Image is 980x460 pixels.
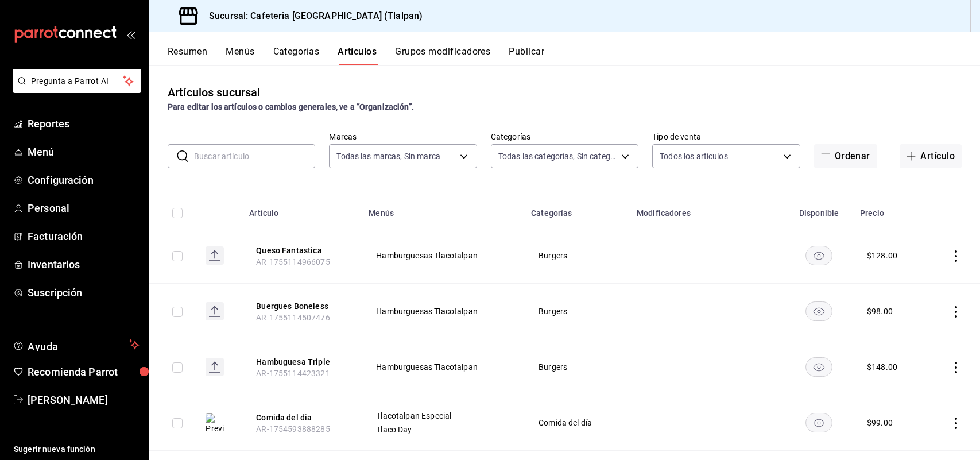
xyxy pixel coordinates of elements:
span: Burgers [539,252,615,260]
div: $ 98.00 [867,306,893,317]
button: Categorías [273,46,320,65]
button: availability-product [805,413,832,432]
label: Tipo de venta [652,133,800,141]
button: Grupos modificadores [395,46,490,65]
button: actions [950,362,962,373]
span: Comida del día [539,419,615,427]
th: Artículo [242,191,362,228]
button: open_drawer_menu [126,30,135,39]
button: Artículos [338,46,377,65]
button: availability-product [805,301,832,321]
span: Pregunta a Parrot AI [31,75,123,87]
a: Pregunta a Parrot AI [8,83,141,95]
span: Facturación [28,229,140,244]
button: edit-product-location [256,300,348,312]
img: Preview [206,413,224,434]
span: [PERSON_NAME] [28,392,140,408]
span: Inventarios [28,257,140,272]
div: $ 148.00 [867,361,897,373]
h3: Sucursal: Cafeteria [GEOGRAPHIC_DATA] (Tlalpan) [200,9,423,23]
span: Todas las marcas, Sin marca [336,150,440,162]
button: Ordenar [814,144,877,168]
button: Menús [226,46,254,65]
span: Suscripción [28,285,140,300]
span: Configuración [28,172,140,188]
span: Sugerir nueva función [14,443,140,455]
button: availability-product [805,357,832,377]
span: Menú [28,144,140,160]
th: Disponible [785,191,853,228]
button: actions [950,418,962,429]
button: edit-product-location [256,356,348,368]
span: AR-1755114507476 [256,313,330,322]
button: availability-product [805,246,832,265]
span: Hamburguesas Tlacotalpan [376,307,510,315]
button: edit-product-location [256,412,348,423]
span: Todas las categorías, Sin categoría [498,150,617,162]
span: Burgers [539,307,615,315]
input: Buscar artículo [194,145,315,168]
div: $ 99.00 [867,417,893,428]
span: Reportes [28,116,140,132]
span: Recomienda Parrot [28,364,140,380]
span: Personal [28,200,140,216]
button: actions [950,306,962,318]
label: Categorías [491,133,638,141]
div: navigation tabs [168,46,980,65]
span: AR-1755114423321 [256,369,330,378]
span: Tlacotalpan Especial [376,412,510,420]
span: Hamburguesas Tlacotalpan [376,252,510,260]
button: Pregunta a Parrot AI [13,69,141,93]
button: actions [950,250,962,262]
span: AR-1755114966075 [256,257,330,266]
button: Publicar [509,46,544,65]
label: Marcas [329,133,477,141]
button: edit-product-location [256,245,348,256]
span: Tlaco Day [376,426,510,434]
button: Artículo [900,144,962,168]
th: Menús [362,191,524,228]
button: Resumen [168,46,207,65]
div: $ 128.00 [867,250,897,261]
span: Todos los artículos [660,150,728,162]
th: Modificadores [630,191,785,228]
span: Ayuda [28,338,125,351]
span: Hamburguesas Tlacotalpan [376,363,510,371]
th: Precio [853,191,925,228]
th: Categorías [524,191,630,228]
strong: Para editar los artículos o cambios generales, ve a “Organización”. [168,102,414,111]
span: AR-1754593888285 [256,424,330,434]
span: Burgers [539,363,615,371]
div: Artículos sucursal [168,84,260,101]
